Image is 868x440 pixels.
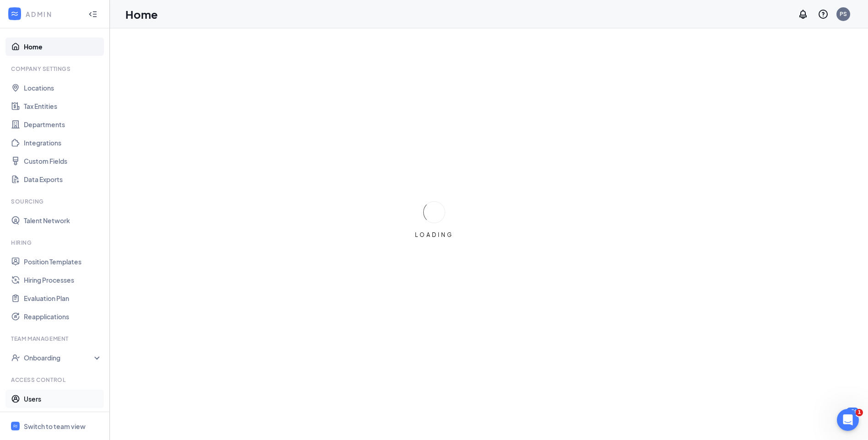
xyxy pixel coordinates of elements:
[24,271,102,289] a: Hiring Processes
[411,231,457,239] div: LOADING
[88,10,97,19] svg: Collapse
[24,422,86,431] div: Switch to team view
[12,423,18,429] svg: WorkstreamLogo
[24,408,102,426] a: Roles and Permissions
[24,252,102,271] a: Position Templates
[24,289,102,307] a: Evaluation Plan
[24,170,102,188] a: Data Exports
[24,152,102,170] a: Custom Fields
[846,408,859,415] div: 476
[24,211,102,230] a: Talent Network
[11,239,100,247] div: Hiring
[11,65,100,73] div: Company Settings
[837,409,859,431] iframe: Intercom live chat
[856,409,863,416] span: 1
[24,134,102,152] a: Integrations
[24,307,102,326] a: Reapplications
[798,9,809,20] svg: Notifications
[24,115,102,134] a: Departments
[24,38,102,56] a: Home
[26,10,80,19] div: ADMIN
[11,376,100,384] div: Access control
[24,97,102,115] a: Tax Entities
[24,390,102,408] a: Users
[11,353,20,362] svg: UserCheck
[11,335,100,343] div: Team Management
[11,198,100,205] div: Sourcing
[840,10,847,18] div: PS
[818,9,829,20] svg: QuestionInfo
[24,353,94,362] div: Onboarding
[24,79,102,97] a: Locations
[10,9,19,18] svg: WorkstreamLogo
[125,6,158,22] h1: Home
